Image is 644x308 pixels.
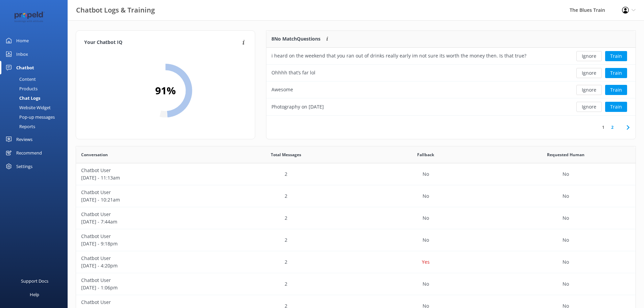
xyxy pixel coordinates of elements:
p: 2 [285,170,287,178]
div: Products [4,84,38,93]
p: 2 [285,258,287,266]
div: row [266,98,636,115]
div: Ohhhh that’s far lol [271,69,315,76]
h3: Chatbot Logs & Training [76,5,155,16]
div: Photography on [DATE] [271,103,324,111]
p: [DATE] - 11:13am [81,174,211,182]
p: [DATE] - 10:21am [81,196,211,204]
div: row [266,81,636,98]
button: Ignore [576,68,602,78]
a: 2 [608,124,617,131]
div: grid [266,48,636,115]
div: Settings [16,160,32,173]
a: Content [4,74,68,84]
div: Inbox [16,47,28,61]
div: Help [30,288,39,301]
p: 8 No Match Questions [271,35,320,43]
div: row [76,251,636,273]
span: Requested Human [547,151,585,158]
span: Conversation [81,151,108,158]
div: row [76,185,636,207]
p: Chatbot User [81,167,211,174]
div: row [76,163,636,185]
span: Total Messages [271,151,301,158]
div: Reviews [16,133,32,146]
div: row [76,207,636,229]
div: i heard on the weekend that you ran out of drinks really early im not sure its worth the money th... [271,52,526,60]
p: [DATE] - 9:18pm [81,240,211,247]
button: Train [605,102,627,112]
h4: Your Chatbot IQ [84,39,240,46]
p: Chatbot User [81,277,211,284]
div: row [76,229,636,251]
p: No [423,280,429,288]
p: 2 [285,280,287,288]
p: No [563,214,569,222]
p: No [563,236,569,244]
div: Recommend [16,146,42,160]
div: Support Docs [21,274,48,288]
p: No [423,170,429,178]
h2: 91 % [155,82,176,99]
button: Train [605,68,627,78]
div: Chat Logs [4,93,40,103]
p: 2 [285,192,287,200]
p: No [563,280,569,288]
p: Yes [422,258,430,266]
p: [DATE] - 7:44am [81,218,211,226]
div: Content [4,74,36,84]
button: Ignore [576,51,602,61]
p: No [563,170,569,178]
button: Ignore [576,102,602,112]
a: 1 [599,124,608,131]
p: No [423,214,429,222]
button: Train [605,85,627,95]
div: Home [16,34,29,47]
div: Website Widget [4,103,51,112]
p: No [563,258,569,266]
button: Train [605,51,627,61]
button: Ignore [576,85,602,95]
p: Chatbot User [81,211,211,218]
p: 2 [285,236,287,244]
p: [DATE] - 1:06pm [81,284,211,291]
p: Chatbot User [81,255,211,262]
a: Website Widget [4,103,68,112]
div: Pop-up messages [4,112,55,122]
div: Awesome [271,86,293,93]
a: Pop-up messages [4,112,68,122]
a: Products [4,84,68,93]
p: No [563,192,569,200]
a: Reports [4,122,68,131]
a: Chat Logs [4,93,68,103]
span: Fallback [417,151,434,158]
img: 12-1677471078.png [10,11,49,23]
div: Reports [4,122,35,131]
p: Chatbot User [81,233,211,240]
p: Chatbot User [81,299,211,306]
div: row [266,65,636,81]
p: No [423,236,429,244]
p: [DATE] - 4:20pm [81,262,211,269]
div: Chatbot [16,61,34,74]
p: 2 [285,214,287,222]
p: Chatbot User [81,189,211,196]
div: row [76,273,636,295]
div: row [266,48,636,65]
p: No [423,192,429,200]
